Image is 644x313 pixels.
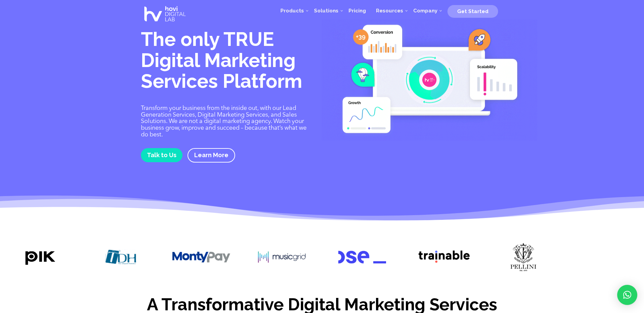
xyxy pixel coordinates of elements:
a: Solutions [309,1,343,21]
img: Digital Marketing Services [322,19,537,141]
span: Pricing [348,8,366,14]
a: Pricing [343,1,371,21]
span: Get Started [457,8,488,14]
span: Solutions [314,8,338,14]
span: Company [413,8,437,14]
a: Products [275,1,309,21]
a: Talk to Us [141,148,182,162]
a: Resources [371,1,408,21]
a: Learn More [187,148,235,163]
span: Resources [376,8,403,14]
span: Products [280,8,304,14]
h1: The only TRUE Digital Marketing Services Platform [141,29,312,95]
a: Get Started [447,6,498,16]
a: Company [408,1,442,21]
p: Transform your business from the inside out, with our Lead Generation Services, Digital Marketing... [141,105,312,138]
